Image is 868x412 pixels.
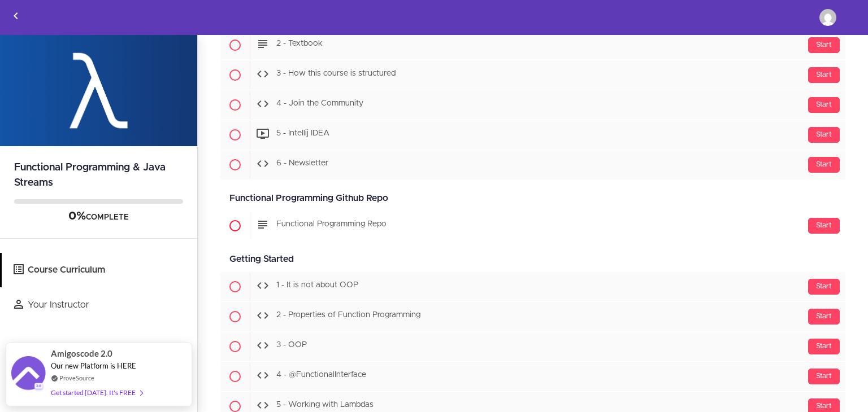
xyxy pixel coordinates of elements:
span: Amigoscode 2.0 [51,347,112,360]
span: 5 - Working with Lambdas [276,401,374,409]
span: 4 - Join the Community [276,100,363,108]
div: Functional Programming Github Repo [220,186,845,211]
span: 6 - Newsletter [276,160,328,168]
a: Start 3 - OOP [220,332,845,361]
a: Your Instructor [2,288,197,322]
a: ProveSource [59,373,94,383]
a: Start Functional Programming Repo [220,211,845,240]
span: 3 - OOP [276,341,307,349]
span: 5 - Intellij IDEA [276,130,329,138]
div: Start [808,309,840,325]
a: Start 1 - It is not about OOP [220,272,845,301]
a: Start 2 - Textbook [220,30,845,60]
div: Start [808,127,840,143]
span: 3 - How this course is structured [276,70,396,78]
span: 1 - It is not about OOP [276,282,358,290]
div: Start [808,37,840,53]
span: Our new Platform is HERE [51,361,136,370]
img: provesource social proof notification image [11,356,45,393]
div: Start [808,369,840,384]
span: 2 - Properties of Function Programming [276,312,420,319]
span: 2 - Textbook [276,40,323,48]
div: Get started [DATE]. It's FREE [51,386,142,399]
div: Getting Started [220,247,845,272]
span: 0% [68,211,86,222]
div: Start [808,218,840,234]
a: Start 4 - Join the Community [220,90,845,120]
a: Start 3 - How this course is structured [220,60,845,90]
a: Back to courses [1,1,31,34]
img: jeanchristophe.chevallier@yahoo.fr [819,9,836,26]
div: Start [808,67,840,83]
div: Start [808,97,840,113]
a: Start 2 - Properties of Function Programming [220,302,845,331]
span: Functional Programming Repo [276,221,387,229]
div: Start [808,339,840,354]
svg: Back to courses [9,9,23,23]
a: Start 6 - Newsletter [220,150,845,179]
a: Start 4 - @FunctionalInterface [220,362,845,391]
div: Start [808,157,840,173]
a: Start 5 - Intellij IDEA [220,120,845,150]
span: 4 - @FunctionalInterface [276,371,366,379]
div: COMPLETE [14,209,183,224]
div: Start [808,279,840,295]
a: Course Curriculum [2,253,197,287]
